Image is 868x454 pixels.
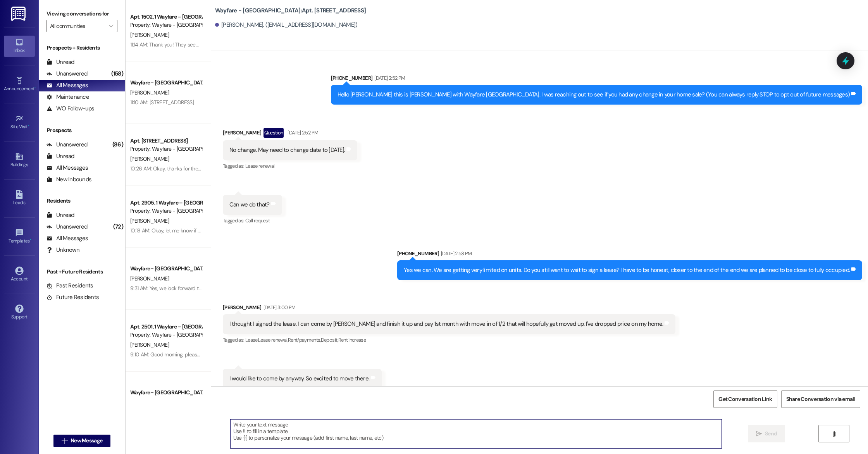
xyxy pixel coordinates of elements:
a: Leads [4,188,35,209]
label: Viewing conversations for [46,8,117,20]
button: Send [748,425,785,442]
div: [PERSON_NAME] [223,303,675,314]
div: New Inbounds [46,175,91,184]
span: [PERSON_NAME] [130,275,169,282]
button: Get Conversation Link [713,390,777,408]
div: Past Residents [46,282,93,290]
span: Lease , [245,337,258,343]
div: 11:10 AM: [STREET_ADDRESS] [130,99,194,106]
div: No change. May need to change date to [DATE]. [229,146,345,154]
div: Wayfare - [GEOGRAPHIC_DATA] [130,389,202,397]
div: 10:18 AM: Okay, let me know if you need us to come replace it! [130,227,269,234]
div: (158) [109,68,125,80]
div: Unanswered [46,70,88,78]
div: Unanswered [46,223,88,231]
span: New Message [71,437,102,445]
span: [PERSON_NAME] [130,217,169,224]
div: Property: Wayfare - [GEOGRAPHIC_DATA] [130,331,202,339]
div: Unanswered [46,141,88,149]
span: [PERSON_NAME] [130,155,169,162]
div: 10:26 AM: Okay, thanks for the update. Best of luck [130,165,244,172]
div: (86) [110,139,125,151]
a: Buildings [4,150,35,171]
span: N. Provided [130,399,156,406]
div: Property: Wayfare - [GEOGRAPHIC_DATA] [130,207,202,215]
span: Share Conversation via email [786,395,855,403]
div: Tagged as: [223,334,675,346]
div: 9:31 AM: Yes, we look forward to having you in our office at 11am [DATE][DATE]! Please do not hes... [130,285,452,292]
div: Maintenance [46,93,89,101]
div: Residents [39,197,125,205]
span: Get Conversation Link [718,395,772,403]
button: New Message [53,435,111,447]
div: [PERSON_NAME]. ([EMAIL_ADDRESS][DOMAIN_NAME]) [215,21,358,29]
span: Lease renewal , [258,337,288,343]
div: Hello [PERSON_NAME] this is [PERSON_NAME] with Wayfare [GEOGRAPHIC_DATA]. I was reaching out to s... [338,91,850,99]
a: Site Visit • [4,112,35,133]
i:  [62,438,67,444]
span: Lease renewal [245,163,275,169]
div: Tagged as: [223,160,357,172]
span: Call request [245,217,270,224]
a: Account [4,264,35,285]
div: [PHONE_NUMBER] [331,74,863,85]
div: [PERSON_NAME] [223,128,357,140]
div: Unread [46,58,74,66]
span: Send [765,430,777,438]
span: [PERSON_NAME] [130,89,169,96]
div: Prospects + Residents [39,44,125,52]
div: Prospects [39,126,125,134]
div: WO Follow-ups [46,105,94,113]
a: Support [4,302,35,323]
div: Yes we can. We are getting very limited on units. Do you still want to wait to sign a lease? I ha... [404,266,850,274]
div: 11:14 AM: Thank you! They seem to be around my front door as well. But I think that's from the mo... [130,41,600,48]
span: Rent/payments , [288,337,321,343]
div: [DATE] 2:52 PM [372,74,405,82]
span: Deposit , [321,337,338,343]
div: I would like to come by anyway. So excited to move there. [229,375,369,383]
div: [DATE] 2:58 PM [439,249,472,258]
span: [PERSON_NAME] [130,341,169,348]
div: Property: Wayfare - [GEOGRAPHIC_DATA] [130,21,202,29]
div: Apt. 1502, 1 Wayfare – [GEOGRAPHIC_DATA] [130,13,202,21]
div: All Messages [46,164,88,172]
a: Inbox [4,36,35,57]
span: [PERSON_NAME] [130,31,169,38]
div: Apt. [STREET_ADDRESS] [130,137,202,145]
div: [DATE] 2:52 PM [286,129,318,137]
div: Question [263,128,284,138]
a: Templates • [4,226,35,247]
i:  [109,23,113,29]
span: • [34,85,36,90]
div: All Messages [46,234,88,242]
i:  [831,431,837,437]
i:  [756,431,762,437]
div: Apt. 2501, 1 Wayfare – [GEOGRAPHIC_DATA] [130,323,202,331]
div: [DATE] 3:00 PM [262,303,296,311]
div: (72) [111,221,125,233]
div: Past + Future Residents [39,268,125,276]
span: • [30,237,31,242]
div: Future Residents [46,293,99,301]
div: Unread [46,152,74,160]
button: Share Conversation via email [781,390,860,408]
div: Unknown [46,246,79,254]
span: Rent increase [338,337,366,343]
div: [PHONE_NUMBER] [397,249,862,260]
input: All communities [50,20,105,32]
div: All Messages [46,81,88,89]
div: Unread [46,211,74,219]
div: 9:10 AM: Good morning, please send notice and letter to [EMAIL_ADDRESS][DOMAIN_NAME] [130,351,338,358]
div: Tagged as: [223,215,282,226]
img: ResiDesk Logo [11,7,27,21]
div: Wayfare - [GEOGRAPHIC_DATA] [130,79,202,87]
div: Can we do that? [229,201,270,209]
div: I thought I signed the lease. I can come by [PERSON_NAME] and finish it up and pay 1st month with... [229,320,663,328]
span: • [28,123,29,128]
div: Wayfare - [GEOGRAPHIC_DATA] [130,265,202,273]
div: Apt. 2905, 1 Wayfare – [GEOGRAPHIC_DATA] [130,199,202,207]
div: Property: Wayfare - [GEOGRAPHIC_DATA] [130,145,202,153]
b: Wayfare - [GEOGRAPHIC_DATA]: Apt. [STREET_ADDRESS] [215,7,366,15]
